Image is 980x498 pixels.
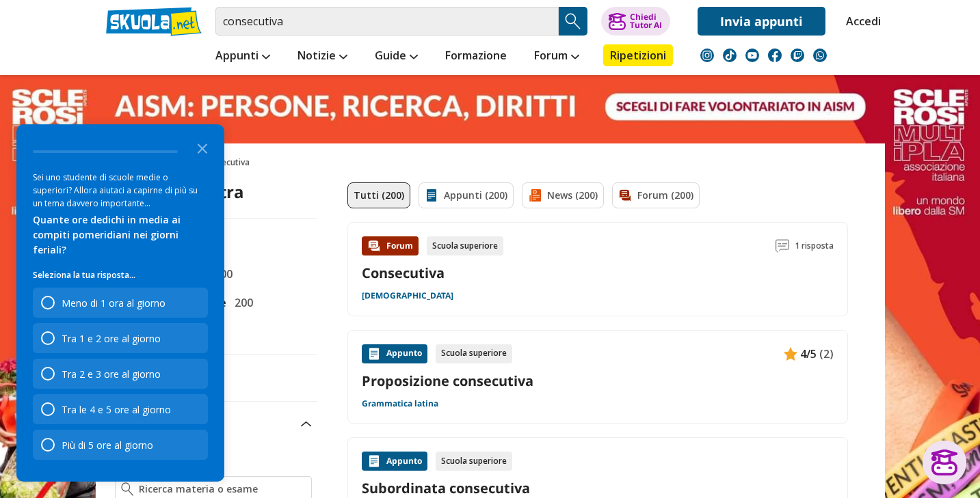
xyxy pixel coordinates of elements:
[203,152,255,174] span: consecutiva
[347,182,410,208] a: Tutti (200)
[62,296,165,309] div: Meno di 1 ora al giorno
[33,268,208,282] p: Seleziona la tua risposta...
[301,421,312,427] img: Apri e chiudi sezione
[62,368,161,381] div: Tra 2 e 3 ore al giorno
[367,239,381,253] img: Forum contenuto
[698,7,825,36] a: Invia appunti
[791,49,804,62] img: twitch
[559,7,587,36] button: Search Button
[362,372,834,390] a: Proposizione consecutiva
[603,44,673,66] a: Ripetizioni
[229,294,253,312] span: 200
[33,394,208,424] div: Tra le 4 e 5 ore al giorno
[371,44,421,69] a: Guide
[436,344,512,363] div: Scuola superiore
[294,44,351,69] a: Notizie
[813,49,827,62] img: WhatsApp
[776,239,789,253] img: Commenti lettura
[745,49,759,62] img: youtube
[419,182,514,208] a: Appunti (200)
[768,49,782,62] img: facebook
[362,236,419,255] div: Forum
[212,44,274,69] a: Appunti
[33,171,208,210] div: Sei uno studente di scuole medie o superiori? Allora aiutaci a capirne di più su un tema davvero ...
[33,323,208,353] div: Tra 1 e 2 ore al giorno
[62,403,171,416] div: Tra le 4 e 5 ore al giorno
[819,345,834,363] span: (2)
[563,11,583,31] img: Cerca appunti, riassunti o versioni
[427,236,503,255] div: Scuola superiore
[62,439,153,452] div: Più di 5 ore al giorno
[33,430,208,460] div: Più di 5 ore al giorno
[62,332,161,345] div: Tra 1 e 2 ore al giorno
[425,189,438,202] img: Appunti filtro contenuto
[362,344,427,363] div: Appunto
[442,44,510,69] a: Formazione
[33,359,208,389] div: Tra 2 e 3 ore al giorno
[795,236,834,255] span: 1 risposta
[800,345,817,363] span: 4/5
[362,398,438,409] a: Grammatica latina
[784,347,797,361] img: Appunti contenuto
[723,49,737,62] img: tiktok
[618,189,632,202] img: Forum filtro contenuto
[16,124,224,482] div: Survey
[33,212,208,258] div: Quante ore dedichi in media ai compiti pomeridiani nei giorni feriali?
[139,482,305,496] input: Ricerca materia o esame
[522,182,604,208] a: News (200)
[531,44,583,69] a: Forum
[215,7,559,36] input: Cerca appunti, riassunti o versioni
[367,454,381,468] img: Appunti contenuto
[362,452,427,471] div: Appunto
[630,13,662,29] div: Chiedi Tutor AI
[612,182,700,208] a: Forum (200)
[601,7,670,36] button: ChiediTutor AI
[436,452,512,471] div: Scuola superiore
[121,482,134,496] img: Ricerca materia o esame
[367,347,381,361] img: Appunti contenuto
[189,134,216,161] button: Close the survey
[362,264,445,282] a: Consecutiva
[846,7,875,36] a: Accedi
[700,49,714,62] img: instagram
[362,479,834,497] a: Subordinata consecutiva
[33,288,208,318] div: Meno di 1 ora al giorno
[528,189,542,202] img: News filtro contenuto
[362,290,453,301] a: [DEMOGRAPHIC_DATA]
